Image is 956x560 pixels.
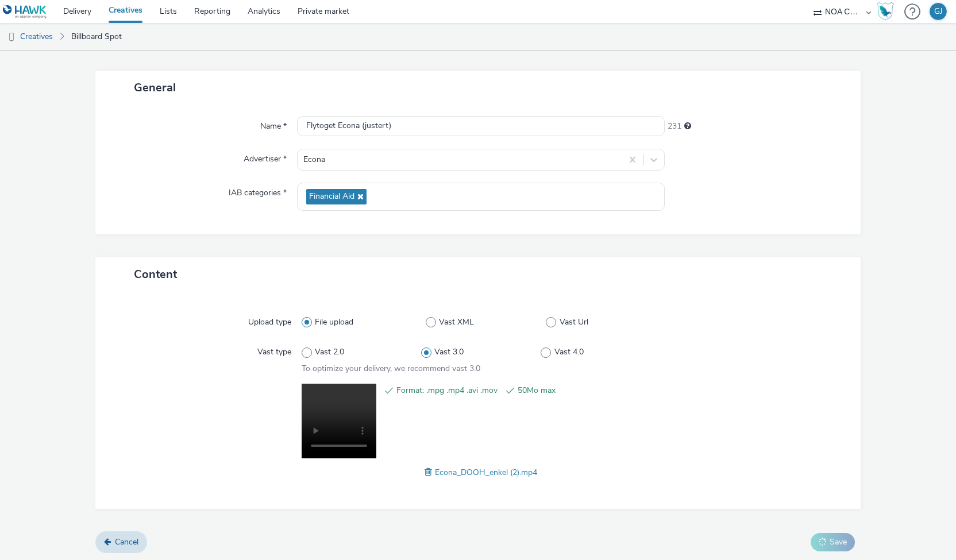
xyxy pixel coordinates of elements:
[934,3,943,20] div: GJ
[134,80,176,95] span: General
[244,312,296,328] label: Upload type
[435,467,537,478] span: Econa_DOOH_enkel (2).mp4
[224,183,291,199] label: IAB categories *
[830,536,847,547] span: Save
[684,121,691,132] div: Maximum 255 characters
[134,267,177,282] span: Content
[239,149,291,165] label: Advertiser *
[115,536,138,547] span: Cancel
[877,2,899,21] a: Hawk Academy
[434,346,464,358] span: Vast 3.0
[302,363,480,374] span: To optimize your delivery, we recommend vast 3.0
[554,346,584,358] span: Vast 4.0
[315,346,344,358] span: Vast 2.0
[518,384,619,397] span: 50Mo max
[315,316,353,328] span: File upload
[396,384,498,397] span: Format: .mpg .mp4 .avi .mov
[811,533,855,551] button: Save
[297,116,665,136] input: Name
[309,192,354,202] span: Financial Aid
[3,5,47,19] img: undefined Logo
[253,342,296,358] label: Vast type
[439,316,474,328] span: Vast XML
[668,121,681,132] span: 231
[6,32,17,43] img: dooh
[256,116,291,132] label: Name *
[65,23,128,51] a: Billboard Spot
[95,531,147,553] a: Cancel
[560,316,588,328] span: Vast Url
[877,2,894,21] img: Hawk Academy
